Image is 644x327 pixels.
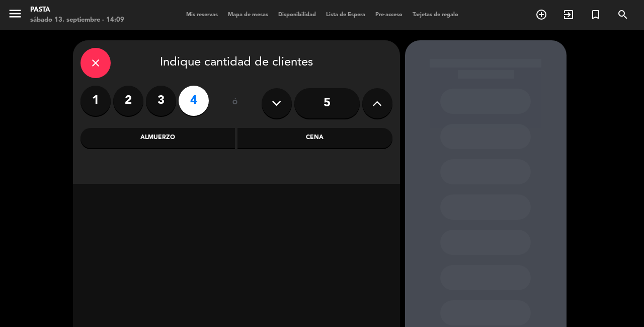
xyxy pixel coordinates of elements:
button: menu [8,6,23,25]
label: 1 [80,86,111,116]
i: close [90,57,102,69]
i: add_circle_outline [535,9,547,21]
i: exit_to_app [562,9,575,21]
div: Cena [237,128,392,148]
div: sábado 13. septiembre - 14:09 [30,15,124,25]
label: 4 [179,86,209,116]
label: 3 [146,86,176,116]
label: 2 [113,86,143,116]
span: Lista de Espera [321,12,370,18]
span: Mapa de mesas [223,12,273,18]
span: Disponibilidad [273,12,321,18]
span: Tarjetas de regalo [408,12,463,18]
div: Almuerzo [80,128,235,148]
span: Pre-acceso [370,12,408,18]
span: Mis reservas [181,12,223,18]
div: Indique cantidad de clientes [80,48,392,78]
i: turned_in_not [590,9,602,21]
i: menu [8,6,23,21]
div: Pasta [30,5,124,15]
div: ó [219,86,252,121]
i: search [617,9,629,21]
